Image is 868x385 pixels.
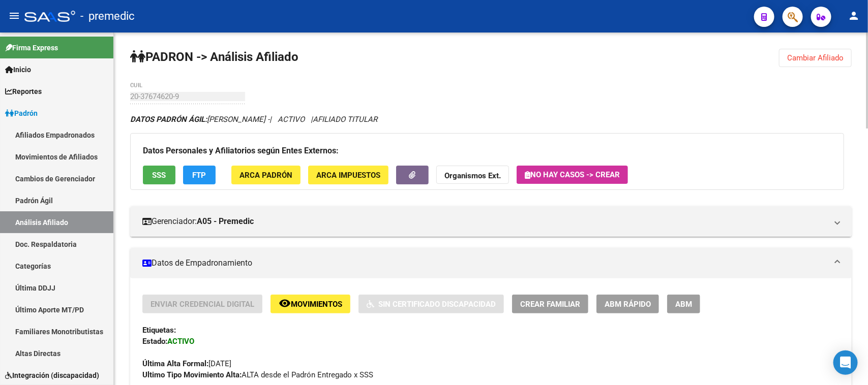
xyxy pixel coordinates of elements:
strong: Organismos Ext. [444,171,501,180]
strong: Ultimo Tipo Movimiento Alta: [142,370,242,379]
strong: Última Alta Formal: [142,359,208,368]
mat-expansion-panel-header: Gerenciador:A05 - Premedic [130,206,852,237]
span: FTP [193,171,206,180]
strong: A05 - Premedic [197,216,254,227]
span: Sin Certificado Discapacidad [378,300,496,309]
mat-icon: person [848,10,860,22]
mat-icon: remove_red_eye [279,297,291,309]
span: - premedic [80,5,135,27]
strong: PADRON -> Análisis Afiliado [130,50,298,64]
button: Organismos Ext. [436,166,509,184]
button: ARCA Impuestos [308,166,388,184]
strong: ACTIVO [167,337,194,346]
strong: DATOS PADRÓN ÁGIL: [130,115,207,124]
span: Integración (discapacidad) [5,370,99,381]
i: | ACTIVO | [130,115,377,124]
button: ABM Rápido [596,295,659,313]
strong: Estado: [142,337,167,346]
mat-panel-title: Gerenciador: [142,216,827,227]
span: Firma Express [5,42,58,53]
button: No hay casos -> Crear [517,166,628,184]
button: FTP [183,166,216,184]
mat-expansion-panel-header: Datos de Empadronamiento [130,248,852,278]
span: SSS [153,171,166,180]
h3: Datos Personales y Afiliatorios según Entes Externos: [143,144,831,158]
button: ARCA Padrón [231,166,301,184]
span: [PERSON_NAME] - [130,115,270,124]
span: Padrón [5,108,38,119]
button: SSS [143,166,175,184]
button: Sin Certificado Discapacidad [358,295,504,313]
span: Crear Familiar [520,300,580,309]
span: [DATE] [142,359,231,368]
span: Reportes [5,86,42,97]
mat-icon: menu [8,10,20,22]
mat-panel-title: Datos de Empadronamiento [142,258,827,269]
button: Movimientos [271,295,350,313]
span: ARCA Padrón [240,171,292,180]
button: Crear Familiar [512,295,588,313]
span: Movimientos [291,300,342,309]
button: ABM [667,295,700,313]
strong: Etiquetas: [142,326,176,335]
span: AFILIADO TITULAR [313,115,377,124]
button: Cambiar Afiliado [779,49,852,67]
div: Open Intercom Messenger [833,350,858,375]
span: ABM [675,300,692,309]
span: No hay casos -> Crear [525,170,620,179]
button: Enviar Credencial Digital [142,295,262,313]
span: ARCA Impuestos [316,171,380,180]
span: Inicio [5,64,31,75]
span: Enviar Credencial Digital [151,300,254,309]
span: ABM Rápido [605,300,651,309]
span: Cambiar Afiliado [787,53,844,62]
span: ALTA desde el Padrón Entregado x SSS [142,370,373,379]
